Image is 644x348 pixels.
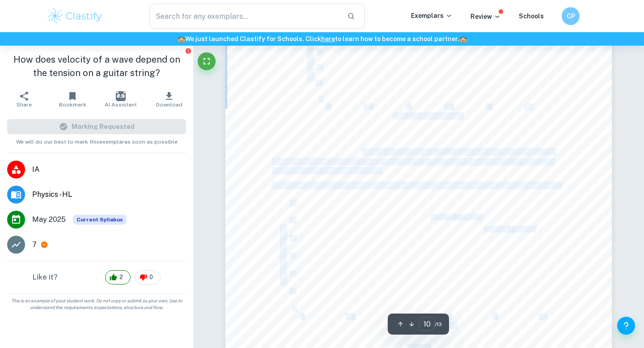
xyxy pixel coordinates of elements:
[345,314,352,319] span: 0,5
[32,239,37,250] p: 7
[33,272,58,283] h6: Like it?
[32,189,186,200] span: Physics - HL
[562,7,580,25] button: CP
[299,314,302,319] span: 0
[48,87,97,112] button: Bookmark
[444,104,451,110] span: 1,5
[321,35,335,42] a: here
[459,35,467,42] span: 🏫
[289,253,295,259] span: 30
[4,297,190,311] span: This is an example of past student work. Do not copy or submit as your own. Use to understand the...
[512,226,535,232] span: F+ 1,2486
[292,306,296,312] span: 0
[617,317,635,335] button: Help and Feedback
[32,214,66,225] span: May 2025
[16,134,178,146] span: We will do our best to mark this exemplar as soon as possible
[316,49,322,55] span: 30
[178,35,185,42] span: 🏫
[326,104,329,110] span: 0
[407,135,429,140] span: Figure 10
[135,270,161,284] div: 0
[492,314,496,319] span: 2
[198,52,216,70] button: Fullscreen
[185,47,191,54] button: Report issue
[289,217,295,223] span: 50
[319,96,322,102] span: 0
[519,13,544,20] a: Schools
[116,91,126,101] img: AI Assistant
[470,12,501,21] p: Review
[484,226,509,232] span: v = 24,853
[289,235,295,241] span: 40
[73,215,127,225] span: Current Syllabus
[73,215,127,225] div: This exemplar is based on the current syllabus. Feel free to refer to it for inspiration/ideas wh...
[105,102,137,108] span: AI Assistant
[149,4,340,29] input: Search for any exemplars...
[289,200,295,206] span: 60
[47,7,103,25] img: Clastify logo
[105,270,131,284] div: 2
[393,113,462,119] span: Square root of Tension [N]
[509,226,512,232] span: ö
[406,104,409,110] span: 1
[307,22,314,81] span: Velocity of wave [m/s]
[17,102,32,108] span: Share
[455,214,458,220] span: ö
[32,164,186,175] span: IA
[289,271,295,276] span: 20
[316,80,322,86] span: 10
[271,167,380,174] span: bars more clearly for each data point.
[386,323,456,329] span: Square root of Tension [N]
[435,320,442,328] span: / 13
[566,11,576,21] h6: CP
[431,214,455,220] span: v = 25,915
[271,158,553,166] span: the graph they are barely visible. The above graph with data points transparent displays the error
[280,226,287,285] span: Velocity of wave [m/s]
[538,314,546,319] span: 2,5
[7,53,186,80] h1: How does velocity of a wave depend on the tension on a guitar string?
[144,273,158,282] span: 0
[156,102,182,108] span: Download
[145,87,193,112] button: Download
[114,273,128,282] span: 2
[411,11,453,21] p: Exemplars
[486,104,489,110] span: 2
[2,34,642,44] h6: We just launched Clastify for Schools. Click to learn how to become a school partner.
[271,182,560,189] span: The processed data was graphed to verify the hypothesis and the following outcome was produced:
[271,149,555,156] span: For the plotted data points the uncertainty is so small that despite the error bars being plotted on
[316,64,322,70] span: 20
[289,288,295,294] span: 10
[59,102,86,108] span: Bookmark
[524,104,531,110] span: 2,5
[364,104,371,110] span: 0,5
[458,214,482,220] span: F - 0,2279
[97,87,145,112] button: AI Assistant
